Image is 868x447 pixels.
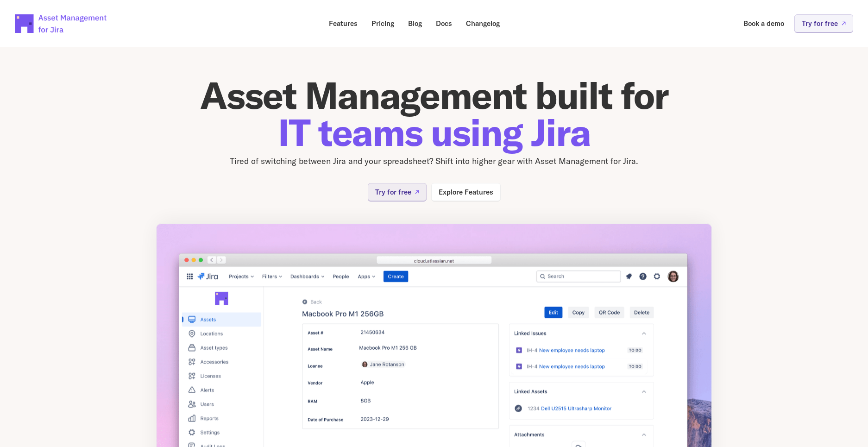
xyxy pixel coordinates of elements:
a: Explore Features [431,183,501,201]
p: Blog [408,20,422,27]
span: IT teams using Jira [278,109,591,156]
p: Try for free [375,189,411,195]
a: Book a demo [737,14,791,32]
a: Features [322,14,364,32]
a: Blog [402,14,428,32]
h1: Asset Management built for [156,77,712,151]
p: Book a demo [743,20,784,27]
a: Pricing [365,14,401,32]
a: Try for free [368,183,427,201]
a: Changelog [459,14,506,32]
a: Try for free [794,14,853,32]
p: Docs [436,20,452,27]
a: Docs [429,14,459,32]
p: Features [329,20,358,27]
p: Changelog [466,20,500,27]
p: Explore Features [439,189,493,195]
p: Try for free [802,20,838,27]
p: Pricing [371,20,394,27]
p: Tired of switching between Jira and your spreadsheet? Shift into higher gear with Asset Managemen... [156,155,712,168]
